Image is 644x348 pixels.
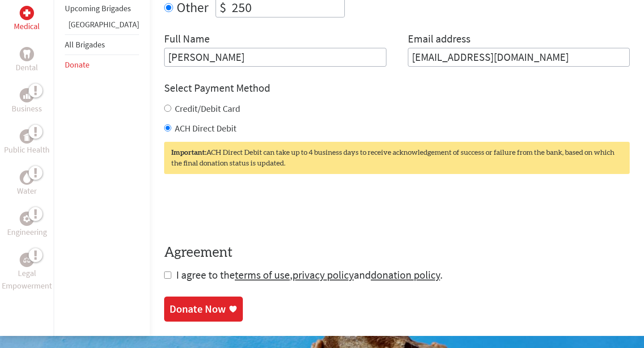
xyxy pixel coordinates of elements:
[2,253,52,292] a: Legal EmpowermentLegal Empowerment
[16,61,38,74] p: Dental
[175,123,237,134] label: ACH Direct Debit
[164,245,630,261] h4: Agreement
[20,47,34,61] div: Dental
[17,185,37,197] p: Water
[65,18,139,34] li: Panama
[16,47,38,74] a: DentalDental
[169,302,226,316] div: Donate Now
[14,6,40,33] a: MedicalMedical
[4,129,50,156] a: Public HealthPublic Health
[7,212,47,238] a: EngineeringEngineering
[292,268,354,282] a: privacy policy
[164,297,243,322] a: Donate Now
[14,20,40,33] p: Medical
[2,267,52,292] p: Legal Empowerment
[65,3,131,13] a: Upcoming Brigades
[20,170,34,185] div: Water
[23,215,30,222] img: Engineering
[408,32,470,48] label: Email address
[164,81,630,95] h4: Select Payment Method
[164,192,300,227] iframe: reCAPTCHA
[23,173,30,183] img: Water
[20,129,34,144] div: Public Health
[23,9,30,17] img: Medical
[65,59,89,70] a: Donate
[65,34,139,55] li: All Brigades
[12,102,42,115] p: Business
[408,48,630,67] input: Your Email
[171,149,206,156] strong: Important:
[65,39,105,50] a: All Brigades
[164,142,630,174] div: ACH Direct Debit can take up to 4 business days to receive acknowledgement of success or failure ...
[23,92,30,99] img: Business
[20,253,34,267] div: Legal Empowerment
[371,268,440,282] a: donation policy
[175,103,240,114] label: Credit/Debit Card
[20,6,34,20] div: Medical
[176,268,443,282] span: I agree to the , and .
[164,48,386,67] input: Enter Full Name
[235,268,290,282] a: terms of use
[20,212,34,226] div: Engineering
[68,19,139,30] a: [GEOGRAPHIC_DATA]
[65,55,139,75] li: Donate
[12,88,42,115] a: BusinessBusiness
[20,88,34,102] div: Business
[23,257,30,263] img: Legal Empowerment
[23,50,30,59] img: Dental
[23,132,30,141] img: Public Health
[4,144,50,156] p: Public Health
[164,32,210,48] label: Full Name
[7,226,47,238] p: Engineering
[17,170,37,197] a: WaterWater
